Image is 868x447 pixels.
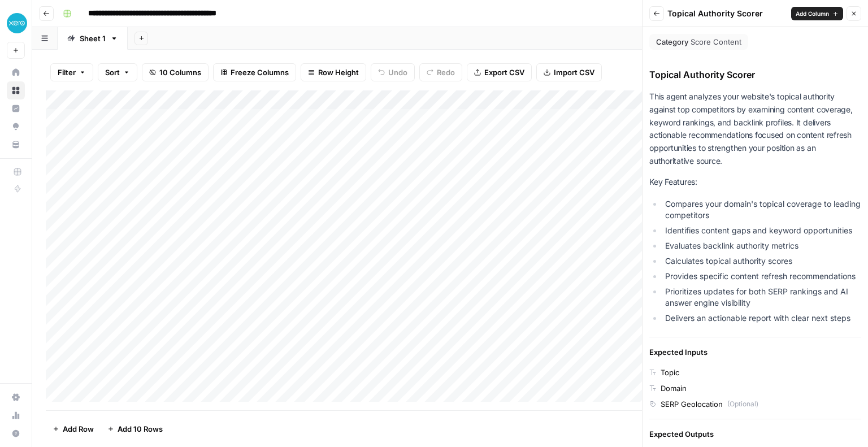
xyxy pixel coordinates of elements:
a: Insights [7,99,25,118]
button: Import CSV [536,63,602,81]
button: Sort [98,63,137,81]
li: Prioritizes updates for both SERP rankings and AI answer engine visibility [662,286,861,309]
div: SERP Geolocation [661,398,723,410]
button: Row Height [301,63,366,81]
a: Your Data [7,136,25,154]
button: Add 10 Rows [101,420,170,438]
button: Freeze Columns [213,63,296,81]
li: Provides specific content refresh recommendations [662,271,861,282]
span: Filter [58,67,76,78]
span: Freeze Columns [231,67,289,78]
li: Identifies content gaps and keyword opportunities [662,225,861,236]
span: 10 Columns [159,67,201,78]
li: Calculates topical authority scores [662,255,861,267]
button: 10 Columns [142,63,209,81]
p: This agent analyzes your website's topical authority against top competitors by examining content... [649,90,861,168]
button: Add Column [791,7,843,20]
div: Domain [661,383,687,394]
a: Settings [7,388,25,406]
span: Add Row [63,423,94,435]
span: Category [656,36,688,47]
p: Key Features: [649,176,861,189]
span: Score Content [691,36,741,47]
span: Export CSV [484,67,524,78]
button: Redo [419,63,462,81]
button: Help + Support [7,424,25,442]
a: Usage [7,406,25,424]
div: Expected Outputs [649,428,861,440]
span: Undo [388,67,407,78]
button: Export CSV [467,63,532,81]
a: Sheet 1 [58,27,128,50]
span: Redo [437,67,455,78]
span: Add Column [796,9,829,18]
div: (Optional) [727,399,758,409]
div: Sheet 1 [80,33,106,44]
a: Opportunities [7,118,25,136]
button: Undo [371,63,415,81]
li: Compares your domain's topical coverage to leading competitors [662,198,861,221]
span: Add 10 Rows [118,423,163,435]
button: Add Row [46,420,101,438]
button: Filter [50,63,93,81]
span: Row Height [318,67,359,78]
li: Evaluates backlink authority metrics [662,240,861,251]
img: XeroOps Logo [7,13,27,33]
span: Sort [105,67,120,78]
div: Expected Inputs [649,346,861,358]
button: Workspace: XeroOps [7,9,25,37]
li: Delivers an actionable report with clear next steps [662,313,861,324]
div: Topical Authority Scorer [649,68,861,81]
a: Home [7,63,25,81]
span: Import CSV [554,67,594,78]
div: Topic [661,367,679,378]
a: Browse [7,81,25,99]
